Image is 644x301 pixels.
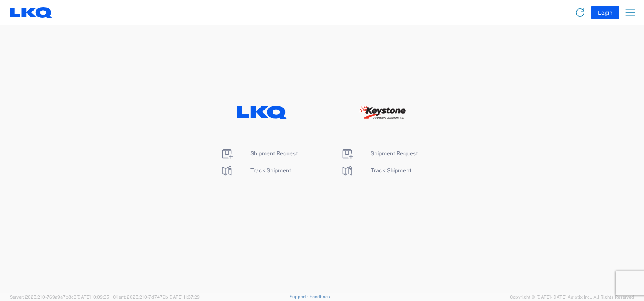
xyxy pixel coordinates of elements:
[341,167,411,174] a: Track Shipment
[290,294,310,299] a: Support
[591,6,619,19] button: Login
[371,167,411,174] span: Track Shipment
[250,167,291,174] span: Track Shipment
[168,295,200,299] span: [DATE] 11:37:29
[309,294,330,299] a: Feedback
[113,295,200,299] span: Client: 2025.21.0-7d7479b
[220,167,291,174] a: Track Shipment
[10,295,109,299] span: Server: 2025.21.0-769a9a7b8c3
[220,150,298,157] a: Shipment Request
[341,150,418,157] a: Shipment Request
[250,150,298,157] span: Shipment Request
[76,295,109,299] span: [DATE] 10:09:35
[510,293,634,301] span: Copyright © [DATE]-[DATE] Agistix Inc., All Rights Reserved
[371,150,418,157] span: Shipment Request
